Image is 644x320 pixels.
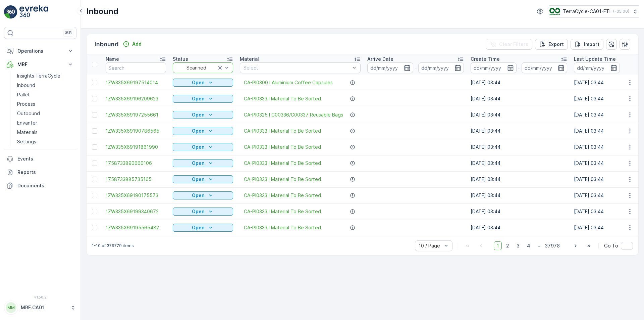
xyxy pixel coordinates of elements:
p: Materials [17,129,38,136]
p: Status [173,56,188,62]
button: Open [173,95,233,103]
p: Open [192,192,205,199]
a: Pallet [14,90,76,99]
p: Operations [17,48,63,54]
p: Pallet [17,91,30,98]
button: Import [571,39,603,50]
td: [DATE] 03:44 [467,203,571,220]
a: CA-PI0333 I Material To Be Sorted [244,224,321,231]
div: Toggle Row Selected [92,209,97,214]
td: [DATE] 03:44 [467,220,571,236]
p: Inbound [95,40,119,49]
button: Open [173,79,233,87]
p: Last Update Time [574,56,616,62]
p: Open [192,144,205,150]
a: 1ZW335X69195565482 [106,224,166,231]
button: TerraCycle-CA01-FTI(-05:00) [549,5,639,17]
a: Inbound [14,81,76,90]
span: 1ZW335X69197514014 [106,79,166,86]
p: 1-10 of 379779 items [92,243,134,248]
span: 2 [503,241,512,250]
a: Insights TerraCycle [14,71,76,81]
a: 1ZW335X69196209623 [106,95,166,102]
td: [DATE] 03:44 [467,139,571,155]
button: Open [173,191,233,199]
p: TerraCycle-CA01-FTI [563,8,610,15]
span: 1ZW335X69191861990 [106,144,166,150]
button: Open [173,159,233,167]
p: Material [240,56,259,62]
a: Process [14,99,76,109]
p: Clear Filters [499,41,528,48]
p: Process [17,101,35,107]
div: Toggle Row Selected [92,80,97,85]
button: Clear Filters [486,39,532,50]
div: MM [6,302,16,313]
a: Envanter [14,118,76,128]
span: 1ZW335X69199340672 [106,208,166,215]
span: v 1.50.2 [4,295,76,299]
div: Toggle Row Selected [92,161,97,166]
a: Settings [14,137,76,146]
span: 37978 [542,241,563,250]
p: Insights TerraCycle [17,73,60,79]
div: Toggle Row Selected [92,193,97,198]
p: Reports [17,169,74,176]
p: ( -05:00 ) [613,9,629,14]
div: Toggle Row Selected [92,128,97,134]
a: 1ZW335X69197255661 [106,111,166,118]
a: CA-PI0333 I Material To Be Sorted [244,176,321,183]
p: Select [244,64,350,71]
p: Create Time [471,56,500,62]
a: 1758733890660106 [106,160,166,167]
div: Toggle Row Selected [92,177,97,182]
button: Open [173,208,233,216]
p: Open [192,128,205,134]
p: Open [192,79,205,86]
p: Envanter [17,120,37,126]
span: CA-PI0333 I Material To Be Sorted [244,128,321,134]
span: CA-PI0300 I Aluminium Coffee Capsules [244,79,333,86]
p: Open [192,111,205,118]
a: Reports [4,166,76,179]
p: Name [106,56,119,62]
button: Open [173,143,233,151]
a: Outbound [14,109,76,118]
a: CA-PI0333 I Material To Be Sorted [244,192,321,199]
td: [DATE] 03:44 [467,155,571,171]
p: Documents [17,182,74,189]
span: Go To [604,242,618,249]
p: ⌘B [65,30,72,36]
div: Toggle Row Selected [92,96,97,101]
div: Toggle Row Selected [92,225,97,230]
a: 1758733885735165 [106,176,166,183]
p: Events [17,155,74,162]
span: 1ZW335X69190786565 [106,128,166,134]
a: Documents [4,179,76,192]
a: CA-PI0333 I Material To Be Sorted [244,160,321,167]
input: dd/mm/yyyy [367,62,413,73]
a: 1ZW335X69190175573 [106,192,166,199]
button: Open [173,224,233,232]
p: - [415,64,417,72]
p: MRF [17,61,63,68]
span: CA-PI0325 I C00336/C00337 Reusable Bags [244,111,343,118]
a: CA-PI0333 I Material To Be Sorted [244,144,321,150]
p: Open [192,160,205,167]
p: Inbound [86,6,118,17]
td: [DATE] 03:44 [467,171,571,187]
button: Export [535,39,568,50]
a: CA-PI0333 I Material To Be Sorted [244,208,321,215]
div: Toggle Row Selected [92,144,97,150]
a: CA-PI0333 I Material To Be Sorted [244,95,321,102]
td: [DATE] 03:44 [467,107,571,123]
